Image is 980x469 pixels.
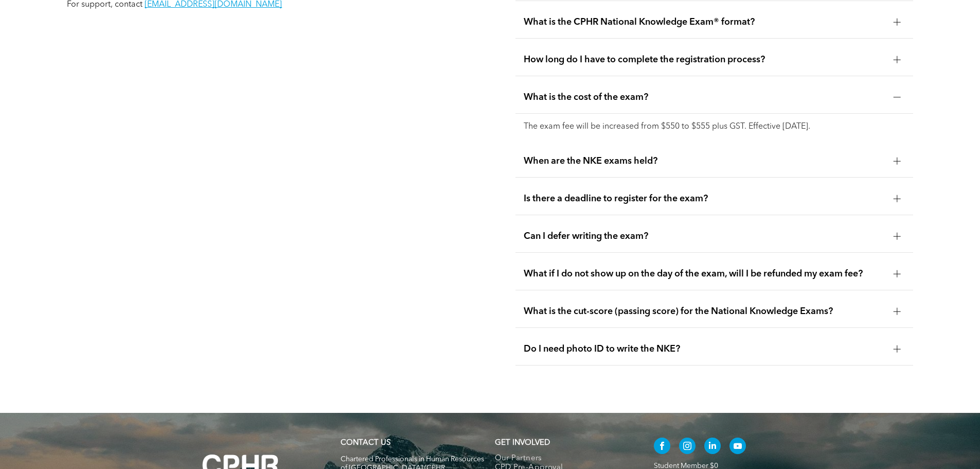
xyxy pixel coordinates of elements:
[524,231,885,242] span: Can I defer writing the exam?
[524,155,885,167] span: When are the NKE exams held?
[495,439,550,447] span: GET INVOLVED
[524,343,885,355] span: Do I need photo ID to write the NKE?
[341,439,390,447] a: CONTACT US
[704,438,721,457] a: linkedin
[524,54,885,65] span: How long do I have to complete the registration process?
[524,16,885,28] span: What is the CPHR National Knowledge Exam® format?
[495,454,632,463] a: Our Partners
[524,122,905,132] p: The exam fee will be increased from $550 to $555 plus GST. Effective [DATE].
[67,1,142,9] span: For support, contact
[654,438,670,457] a: facebook
[524,306,885,317] span: What is the cut-score (passing score) for the National Knowledge Exams?
[729,438,746,457] a: youtube
[679,438,696,457] a: instagram
[524,268,885,280] span: What if I do not show up on the day of the exam, will I be refunded my exam fee?
[524,193,885,204] span: Is there a deadline to register for the exam?
[145,1,282,9] a: [EMAIL_ADDRESS][DOMAIN_NAME]
[524,92,885,103] span: What is the cost of the exam?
